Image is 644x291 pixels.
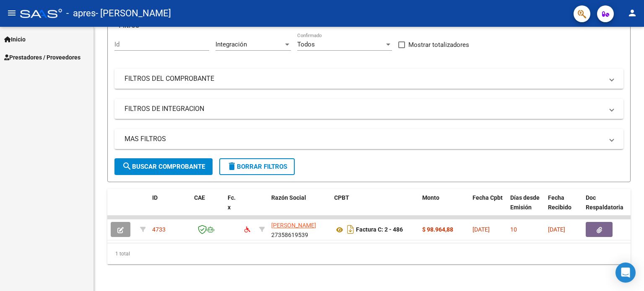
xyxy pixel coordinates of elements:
mat-expansion-panel-header: FILTROS DE INTEGRACION [114,99,623,119]
mat-icon: delete [227,161,237,171]
datatable-header-cell: ID [149,189,191,226]
span: [DATE] [473,226,490,233]
datatable-header-cell: Días desde Emisión [507,189,545,226]
mat-expansion-panel-header: FILTROS DEL COMPROBANTE [114,69,623,89]
strong: $ 98.964,88 [422,226,453,233]
span: Razón Social [271,194,306,201]
i: Descargar documento [345,223,356,236]
span: Doc Respaldatoria [586,194,623,211]
span: [PERSON_NAME] [271,222,316,229]
span: Buscar Comprobante [122,163,205,170]
datatable-header-cell: Fecha Recibido [545,189,582,226]
span: Borrar Filtros [227,163,287,170]
datatable-header-cell: Razón Social [268,189,331,226]
datatable-header-cell: Monto [419,189,469,226]
mat-expansion-panel-header: MAS FILTROS [114,129,623,149]
button: Buscar Comprobante [114,158,213,175]
span: - [PERSON_NAME] [96,4,171,23]
div: Open Intercom Messenger [615,263,636,283]
span: Prestadores / Proveedores [4,53,80,62]
span: - apres [66,4,96,23]
span: Integración [216,41,247,48]
datatable-header-cell: CAE [191,189,224,226]
span: [DATE] [548,226,565,233]
datatable-header-cell: Fecha Cpbt [469,189,507,226]
span: 10 [510,226,517,233]
mat-panel-title: FILTROS DEL COMPROBANTE [125,74,603,83]
span: 4733 [152,226,166,233]
span: Fc. x [228,194,236,211]
button: Borrar Filtros [219,158,295,175]
mat-icon: menu [7,8,17,18]
span: Todos [297,41,315,48]
span: CPBT [334,194,349,201]
span: Inicio [4,35,26,44]
datatable-header-cell: CPBT [331,189,419,226]
span: Días desde Emisión [510,194,540,211]
mat-panel-title: MAS FILTROS [125,134,603,144]
datatable-header-cell: Doc Respaldatoria [582,189,633,226]
strong: Factura C: 2 - 486 [356,227,403,233]
mat-panel-title: FILTROS DE INTEGRACION [125,104,603,113]
span: Fecha Recibido [548,194,571,211]
mat-icon: search [122,161,132,171]
span: Monto [422,194,439,201]
datatable-header-cell: Fc. x [224,189,241,226]
div: 1 total [107,243,631,264]
span: CAE [194,194,205,201]
span: Mostrar totalizadores [408,40,469,50]
div: 27358619539 [271,221,327,238]
mat-icon: person [627,8,637,18]
span: ID [152,194,158,201]
span: Fecha Cpbt [473,194,503,201]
